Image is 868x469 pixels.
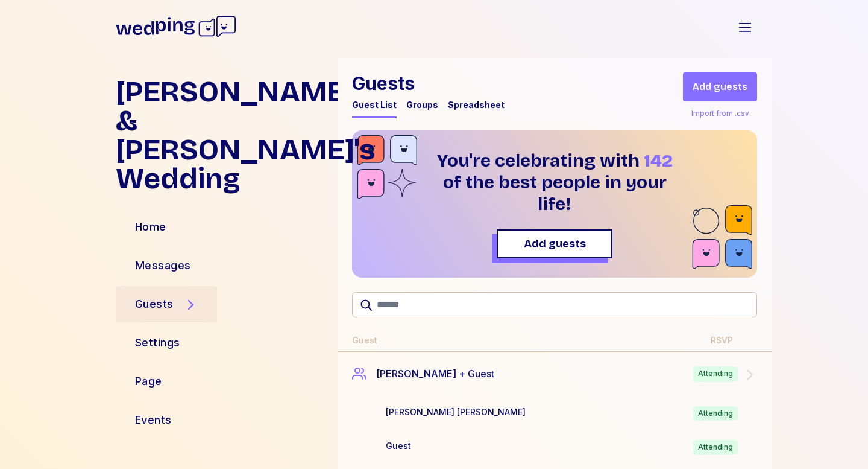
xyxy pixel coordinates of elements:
[386,406,526,418] div: [PERSON_NAME] [PERSON_NAME]
[693,80,747,94] span: Add guests
[135,334,180,351] div: Settings
[357,135,417,203] img: guest-accent-tl.svg
[135,219,166,235] div: Home
[689,106,752,121] div: Import from .csv
[427,150,682,215] h1: You're celebrating with of the best people in your life!
[692,205,752,273] img: guest-accent-br.svg
[524,235,586,252] span: Add guests
[116,77,328,193] h1: [PERSON_NAME] & [PERSON_NAME]'s Wedding
[497,229,612,258] button: Add guests
[406,99,438,111] div: Groups
[693,406,738,421] div: Attending
[135,412,172,429] div: Events
[448,99,505,111] div: Spreadsheet
[386,440,411,452] div: Guest
[693,366,738,382] div: Attending
[352,99,397,111] div: Guest List
[711,334,733,346] div: RSVP
[644,150,673,171] span: 142
[135,257,191,274] div: Messages
[683,72,757,101] button: Add guests
[352,334,377,346] div: Guest
[352,72,505,94] h1: Guests
[135,373,162,390] div: Page
[135,296,174,313] div: Guests
[693,440,738,455] div: Attending
[376,366,494,382] span: [PERSON_NAME] + Guest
